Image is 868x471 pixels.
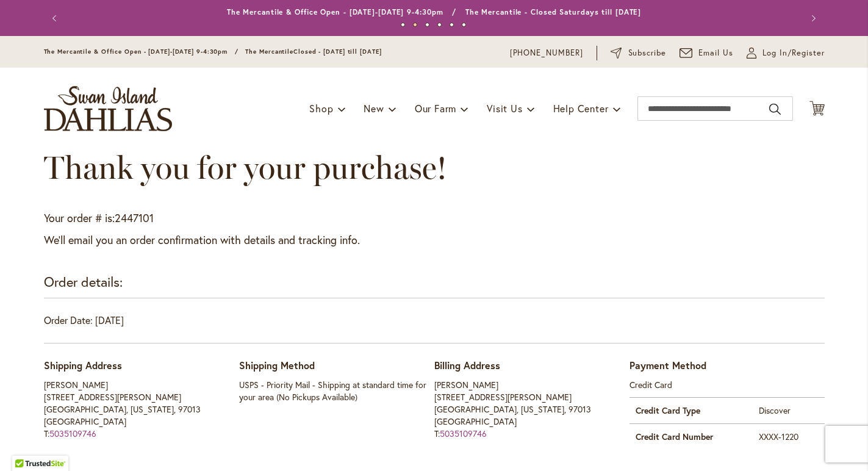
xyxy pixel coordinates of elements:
span: Visit Us [487,102,522,115]
span: Our Farm [415,102,456,115]
span: Log In/Register [762,47,825,59]
a: store logo [44,86,172,131]
span: Billing Address [434,359,500,372]
button: 3 of 6 [425,23,429,27]
span: Closed - [DATE] till [DATE] [293,48,381,56]
th: Credit Card Number [629,423,753,450]
div: Order Date: [DATE] [44,314,825,343]
span: Subscribe [628,47,667,59]
span: The Mercantile & Office Open - [DATE]-[DATE] 9-4:30pm / The Mercantile [44,48,294,56]
td: Discover [753,397,824,423]
p: Your order # is: [44,210,825,226]
a: Log In/Register [747,47,825,59]
div: USPS - Priority Mail - Shipping at standard time for your area (No Pickups Available) [239,379,434,403]
button: Next [800,6,825,31]
a: The Mercantile & Office Open - [DATE]-[DATE] 9-4:30pm / The Mercantile - Closed Saturdays till [D... [227,7,642,16]
button: 2 of 6 [413,23,417,27]
th: Credit Card Type [629,397,753,423]
span: Help Center [553,102,609,115]
span: Thank you for your purchase! [44,148,447,187]
span: 2447101 [115,210,154,225]
a: 5035109746 [440,428,487,439]
button: 4 of 6 [437,23,442,27]
span: Shipping Address [44,359,122,372]
span: Payment Method [629,359,706,372]
iframe: Launch Accessibility Center [9,428,43,462]
span: Email Us [698,47,733,59]
button: 5 of 6 [450,23,454,27]
td: XXXX-1220 [753,423,824,450]
a: Email Us [680,47,733,59]
span: Shipping Method [239,359,315,372]
a: Subscribe [611,47,666,59]
p: We'll email you an order confirmation with details and tracking info. [44,232,825,248]
dt: Credit Card [629,379,825,391]
address: [PERSON_NAME] [STREET_ADDRESS][PERSON_NAME] [GEOGRAPHIC_DATA], [US_STATE], 97013 [GEOGRAPHIC_DATA... [44,379,239,440]
button: 1 of 6 [401,23,405,27]
span: Shop [309,102,333,115]
a: 5035109746 [49,428,96,439]
a: [PHONE_NUMBER] [510,47,584,59]
address: [PERSON_NAME] [STREET_ADDRESS][PERSON_NAME] [GEOGRAPHIC_DATA], [US_STATE], 97013 [GEOGRAPHIC_DATA... [434,379,629,440]
span: New [364,102,384,115]
button: 6 of 6 [462,23,466,27]
strong: Order details: [44,273,123,290]
button: Previous [44,6,68,31]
